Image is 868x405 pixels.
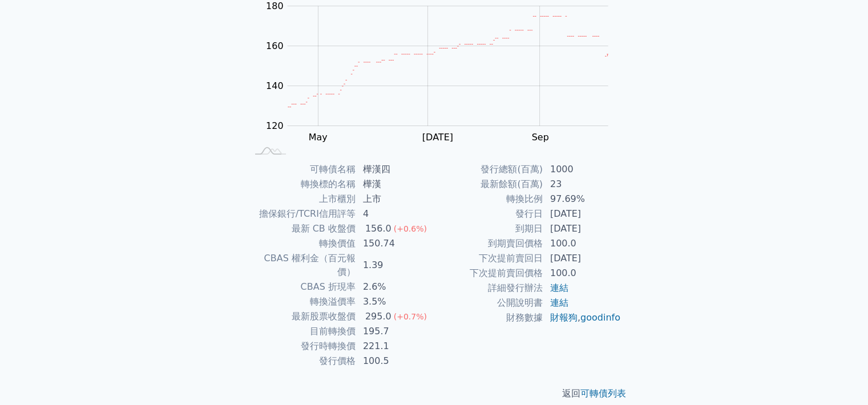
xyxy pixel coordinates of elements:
[580,388,626,399] a: 可轉債列表
[356,324,434,339] td: 195.7
[543,266,621,281] td: 100.0
[363,310,394,323] div: 295.0
[434,177,543,192] td: 最新餘額(百萬)
[394,224,427,233] span: (+0.6%)
[266,80,284,91] tspan: 140
[356,339,434,354] td: 221.1
[309,132,328,143] tspan: May
[543,162,621,177] td: 1000
[266,1,284,11] tspan: 180
[266,120,284,131] tspan: 120
[580,312,620,323] a: goodinfo
[550,282,568,293] a: 連結
[434,310,543,325] td: 財務數據
[363,222,394,236] div: 156.0
[356,294,434,309] td: 3.5%
[247,280,356,294] td: CBAS 折現率
[247,177,356,192] td: 轉換標的名稱
[434,266,543,281] td: 下次提前賣回價格
[543,310,621,325] td: ,
[543,221,621,236] td: [DATE]
[550,297,568,308] a: 連結
[247,221,356,236] td: 最新 CB 收盤價
[394,312,427,321] span: (+0.7%)
[543,192,621,206] td: 97.69%
[247,251,356,280] td: CBAS 權利金（百元報價）
[247,206,356,221] td: 擔保銀行/TCRI信用評等
[288,17,608,107] g: Series
[247,324,356,339] td: 目前轉換價
[356,354,434,368] td: 100.5
[260,1,625,143] g: Chart
[247,354,356,368] td: 發行價格
[434,162,543,177] td: 發行總額(百萬)
[247,294,356,309] td: 轉換溢價率
[247,339,356,354] td: 發行時轉換價
[434,206,543,221] td: 發行日
[247,192,356,206] td: 上市櫃別
[356,251,434,280] td: 1.39
[434,281,543,295] td: 詳細發行辦法
[356,192,434,206] td: 上市
[422,132,453,143] tspan: [DATE]
[531,132,548,143] tspan: Sep
[434,192,543,206] td: 轉換比例
[356,162,434,177] td: 樺漢四
[247,309,356,324] td: 最新股票收盤價
[543,177,621,192] td: 23
[543,206,621,221] td: [DATE]
[247,162,356,177] td: 可轉債名稱
[356,236,434,251] td: 150.74
[356,280,434,294] td: 2.6%
[247,236,356,251] td: 轉換價值
[434,295,543,310] td: 公開說明書
[434,221,543,236] td: 到期日
[266,40,284,51] tspan: 160
[233,387,635,400] p: 返回
[434,251,543,266] td: 下次提前賣回日
[543,236,621,251] td: 100.0
[543,251,621,266] td: [DATE]
[434,236,543,251] td: 到期賣回價格
[550,312,578,323] a: 財報狗
[356,177,434,192] td: 樺漢
[356,206,434,221] td: 4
